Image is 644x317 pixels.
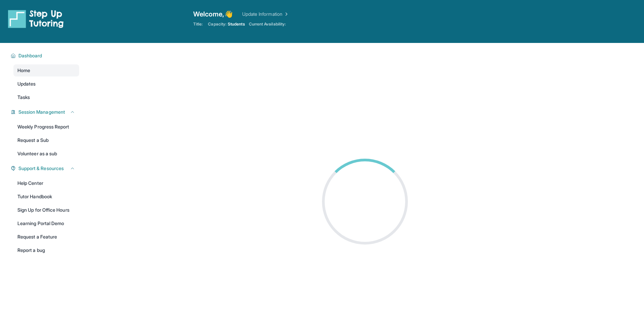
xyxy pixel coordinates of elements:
[18,109,65,115] span: Session Management
[13,231,79,243] a: Request a Feature
[13,217,79,229] a: Learning Portal Demo
[13,64,79,76] a: Home
[13,91,79,103] a: Tasks
[16,165,75,172] button: Support & Resources
[16,109,75,115] button: Session Management
[242,11,289,17] a: Update Information
[16,52,75,59] button: Dashboard
[249,21,286,27] span: Current Availability:
[13,148,79,160] a: Volunteer as a sub
[208,21,226,27] span: Capacity:
[193,21,203,27] span: Title:
[282,11,289,17] img: Chevron Right
[18,165,64,172] span: Support & Resources
[13,191,79,203] a: Tutor Handbook
[8,9,64,28] img: logo
[13,204,79,216] a: Sign Up for Office Hours
[18,52,42,59] span: Dashboard
[13,177,79,189] a: Help Center
[17,67,30,74] span: Home
[13,244,79,256] a: Report a bug
[13,134,79,146] a: Request a Sub
[13,78,79,90] a: Updates
[193,9,233,19] span: Welcome, 👋
[228,21,245,27] span: Students
[13,121,79,133] a: Weekly Progress Report
[17,81,36,87] span: Updates
[17,94,30,101] span: Tasks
